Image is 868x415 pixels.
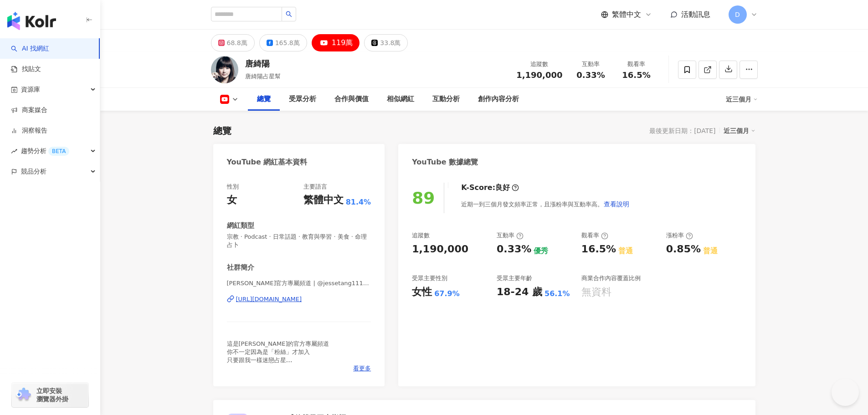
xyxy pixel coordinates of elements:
div: YouTube 網紅基本資料 [227,157,308,167]
div: 良好 [495,183,510,193]
div: 互動率 [497,231,524,240]
button: 68.8萬 [211,34,255,51]
div: 追蹤數 [412,231,430,240]
div: 觀看率 [581,231,608,240]
div: 33.8萬 [380,36,401,49]
span: 資源庫 [21,79,40,100]
div: [URL][DOMAIN_NAME] [236,295,302,303]
button: 33.8萬 [364,34,408,51]
span: 繁體中文 [612,10,641,20]
span: 立即安裝 瀏覽器外掛 [36,387,68,403]
div: 主要語言 [303,183,327,191]
span: 趨勢分析 [21,141,69,161]
div: 119萬 [332,36,353,49]
div: 優秀 [534,246,548,256]
div: 互動分析 [432,94,460,105]
div: 社群簡介 [227,263,254,272]
div: 67.9% [434,289,460,299]
div: 唐綺陽 [245,58,281,69]
a: 洞察報告 [11,126,47,135]
div: 女性 [412,285,432,299]
span: [PERSON_NAME]官方專屬頻道 | @jessetang1113 | UCK7LdglLCApOTaylxX8hW2Q [227,279,371,287]
div: 56.1% [544,289,570,299]
div: 89 [412,189,435,207]
div: 總覽 [257,94,271,105]
span: 競品分析 [21,161,46,182]
button: 查看說明 [603,195,630,213]
div: 0.33% [497,242,531,256]
div: 總覽 [213,124,231,137]
div: 近三個月 [726,92,758,107]
span: 唐綺陽占星幫 [245,73,281,80]
div: 合作與價值 [334,94,369,105]
div: 觀看率 [619,60,654,69]
div: K-Score : [461,183,519,193]
div: 0.85% [666,242,701,256]
span: 這是[PERSON_NAME]的官方專屬頻道 你不一定因為是「粉絲」才加入 只要跟我一樣迷戀占星 又想感覺占星的神奇 都歡迎你來訂閱我的頻道! [227,340,329,380]
div: 普通 [703,246,718,256]
div: 165.8萬 [275,36,300,49]
iframe: Help Scout Beacon - Open [832,379,859,406]
a: 商案媒合 [11,106,47,115]
a: 找貼文 [11,65,41,74]
div: 追蹤數 [516,60,562,69]
div: YouTube 數據總覽 [412,157,478,167]
img: logo [7,12,56,30]
div: 近期一到三個月發文頻率正常，且漲粉率與互動率高。 [461,195,630,213]
button: 119萬 [312,34,360,51]
div: 18-24 歲 [497,285,542,299]
div: 無資料 [581,285,611,299]
div: 1,190,000 [412,242,468,256]
span: 81.4% [346,197,371,207]
img: chrome extension [15,388,32,402]
span: D [735,10,740,20]
div: 普通 [618,246,633,256]
div: 受眾主要年齡 [497,274,532,282]
span: 宗教 · Podcast · 日常話題 · 教育與學習 · 美食 · 命理占卜 [227,233,371,249]
div: 近三個月 [724,125,755,137]
span: 0.33% [576,71,605,80]
div: 受眾分析 [289,94,316,105]
span: rise [11,148,17,154]
div: 互動率 [574,60,608,69]
div: 相似網紅 [387,94,414,105]
span: 1,190,000 [516,70,562,80]
span: 看更多 [353,364,371,373]
img: KOL Avatar [211,56,238,83]
div: 創作內容分析 [478,94,519,105]
button: 165.8萬 [259,34,307,51]
div: 性別 [227,183,239,191]
span: 活動訊息 [681,10,710,19]
div: 女 [227,193,237,207]
div: 商業合作內容覆蓋比例 [581,274,641,282]
div: 最後更新日期：[DATE] [649,127,715,134]
div: 網紅類型 [227,221,254,231]
span: search [286,11,292,17]
span: 16.5% [622,71,650,80]
div: BETA [48,147,69,156]
div: 16.5% [581,242,616,256]
div: 受眾主要性別 [412,274,447,282]
a: [URL][DOMAIN_NAME] [227,295,371,303]
a: searchAI 找網紅 [11,44,49,53]
div: 68.8萬 [227,36,247,49]
div: 漲粉率 [666,231,693,240]
a: chrome extension立即安裝 瀏覽器外掛 [12,383,88,407]
div: 繁體中文 [303,193,344,207]
span: 查看說明 [604,200,629,208]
